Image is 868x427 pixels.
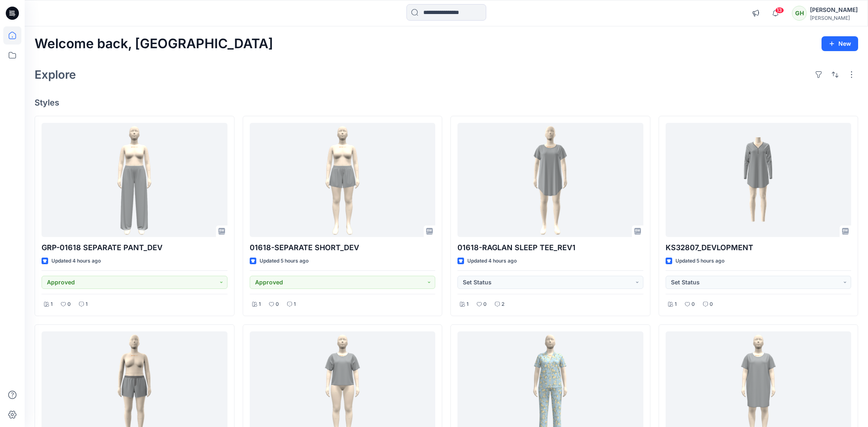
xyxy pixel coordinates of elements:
[483,300,487,309] p: 0
[250,242,436,253] p: 01618-SEPARATE SHORT_DEV
[35,36,273,52] h2: Welcome back, [GEOGRAPHIC_DATA]
[51,300,53,309] p: 1
[260,257,309,265] p: Updated 5 hours ago
[35,98,858,108] h4: Styles
[67,300,71,309] p: 0
[250,123,436,237] a: 01618-SEPARATE SHORT_DEV
[259,300,261,309] p: 1
[501,300,504,309] p: 2
[457,123,643,237] a: 01618-RAGLAN SLEEP TEE_REV1
[822,36,858,51] button: New
[294,300,296,309] p: 1
[42,123,227,237] a: GRP-01618 SEPARATE PANT_DEV
[86,300,88,309] p: 1
[675,257,724,265] p: Updated 5 hours ago
[810,15,858,21] div: [PERSON_NAME]
[51,257,101,265] p: Updated 4 hours ago
[692,300,695,309] p: 0
[42,242,227,253] p: GRP-01618 SEPARATE PANT_DEV
[666,242,852,253] p: KS32807_DEVLOPMENT
[710,300,713,309] p: 0
[792,6,807,21] div: GH
[810,5,858,15] div: [PERSON_NAME]
[457,242,643,253] p: 01618-RAGLAN SLEEP TEE_REV1
[35,68,76,81] h2: Explore
[467,257,517,265] p: Updated 4 hours ago
[466,300,469,309] p: 1
[666,123,852,237] a: KS32807_DEVLOPMENT
[276,300,279,309] p: 0
[675,300,677,309] p: 1
[775,7,784,14] span: 13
